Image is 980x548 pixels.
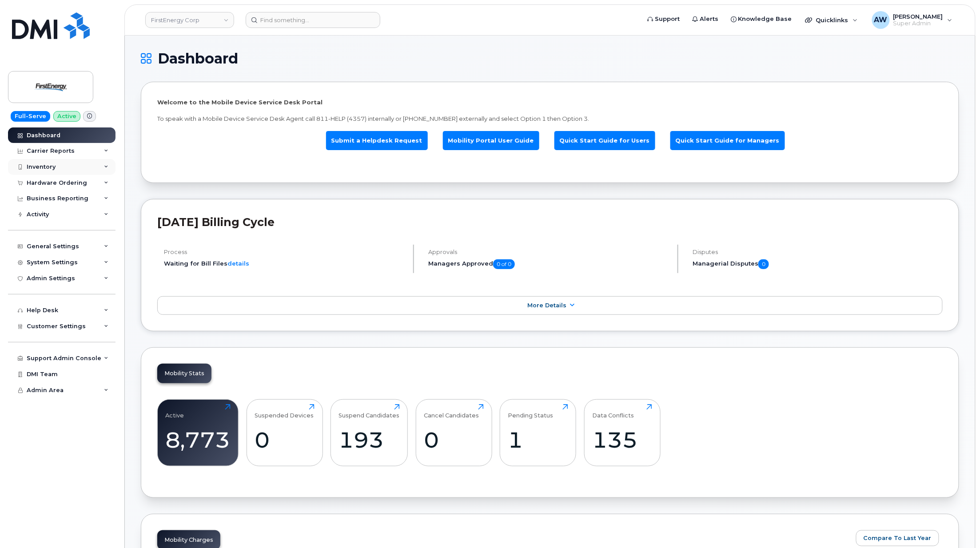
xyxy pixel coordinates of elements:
div: 0 [255,427,315,453]
span: 0 [758,259,769,269]
div: 135 [592,427,652,453]
div: 0 [424,427,484,453]
div: Active [166,404,184,419]
a: Suspended Devices0 [255,404,315,461]
a: Quick Start Guide for Users [554,131,655,150]
a: details [227,260,249,267]
div: Suspend Candidates [339,404,400,419]
div: 193 [339,427,400,453]
h5: Managers Approved [428,259,670,269]
a: Active8,773 [166,404,231,461]
div: 8,773 [166,427,231,453]
a: Data Conflicts135 [592,404,652,461]
span: More Details [527,302,566,309]
a: Suspend Candidates193 [339,404,400,461]
h5: Managerial Disputes [693,259,943,269]
span: Compare To Last Year [864,534,932,542]
a: Mobility Portal User Guide [443,131,539,150]
h2: [DATE] Billing Cycle [157,215,943,229]
a: Quick Start Guide for Managers [670,131,785,150]
button: Compare To Last Year [856,530,939,546]
p: Welcome to the Mobile Device Service Desk Portal [157,98,943,107]
span: 0 of 0 [493,259,515,269]
div: 1 [508,427,568,453]
a: Submit a Helpdesk Request [326,131,428,150]
p: To speak with a Mobile Device Service Desk Agent call 811-HELP (4357) internally or [PHONE_NUMBER... [157,115,943,123]
h4: Process [164,249,406,255]
li: Waiting for Bill Files [164,259,406,268]
iframe: Messenger Launcher [941,509,973,541]
h4: Disputes [693,249,943,255]
span: Dashboard [158,52,238,65]
a: Pending Status1 [508,404,568,461]
a: Cancel Candidates0 [424,404,484,461]
div: Suspended Devices [255,404,314,419]
div: Cancel Candidates [424,404,479,419]
div: Pending Status [508,404,554,419]
h4: Approvals [428,249,670,255]
div: Data Conflicts [592,404,634,419]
